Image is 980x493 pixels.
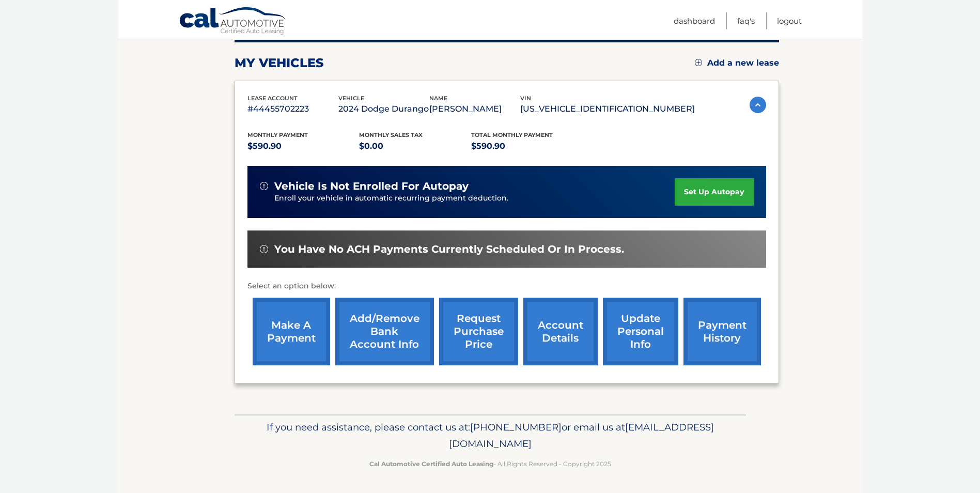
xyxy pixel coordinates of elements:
span: vehicle is not enrolled for autopay [274,180,469,193]
span: lease account [247,95,298,102]
img: accordion-active.svg [750,97,766,113]
p: - All Rights Reserved - Copyright 2025 [241,458,739,469]
p: 2024 Dodge Durango [338,102,429,116]
a: account details [523,298,598,365]
a: request purchase price [439,298,518,365]
span: name [429,95,447,102]
span: vehicle [338,95,364,102]
a: Add a new lease [695,58,779,68]
p: #44455702223 [247,102,338,116]
span: Total Monthly Payment [471,131,553,138]
p: Select an option below: [247,280,766,292]
p: $590.90 [471,139,583,153]
p: If you need assistance, please contact us at: or email us at [241,419,739,452]
img: add.svg [695,59,702,66]
a: Dashboard [674,12,715,29]
span: [EMAIL_ADDRESS][DOMAIN_NAME] [449,421,714,450]
p: $0.00 [359,139,471,153]
a: make a payment [253,298,330,365]
a: Add/Remove bank account info [335,298,434,365]
p: $590.90 [247,139,360,153]
span: [PHONE_NUMBER] [470,421,562,433]
a: payment history [683,298,761,365]
span: Monthly sales Tax [359,131,423,138]
a: set up autopay [675,178,753,206]
p: [PERSON_NAME] [429,102,520,116]
img: alert-white.svg [260,245,268,253]
img: alert-white.svg [260,182,268,190]
p: Enroll your vehicle in automatic recurring payment deduction. [274,193,675,204]
span: Monthly Payment [247,131,308,138]
a: FAQ's [737,12,755,29]
a: Logout [777,12,802,29]
a: update personal info [603,298,678,365]
strong: Cal Automotive Certified Auto Leasing [369,460,493,468]
a: Cal Automotive [179,7,287,37]
span: vin [520,95,531,102]
p: [US_VEHICLE_IDENTIFICATION_NUMBER] [520,102,695,116]
h2: my vehicles [235,55,324,71]
span: You have no ACH payments currently scheduled or in process. [274,243,624,256]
